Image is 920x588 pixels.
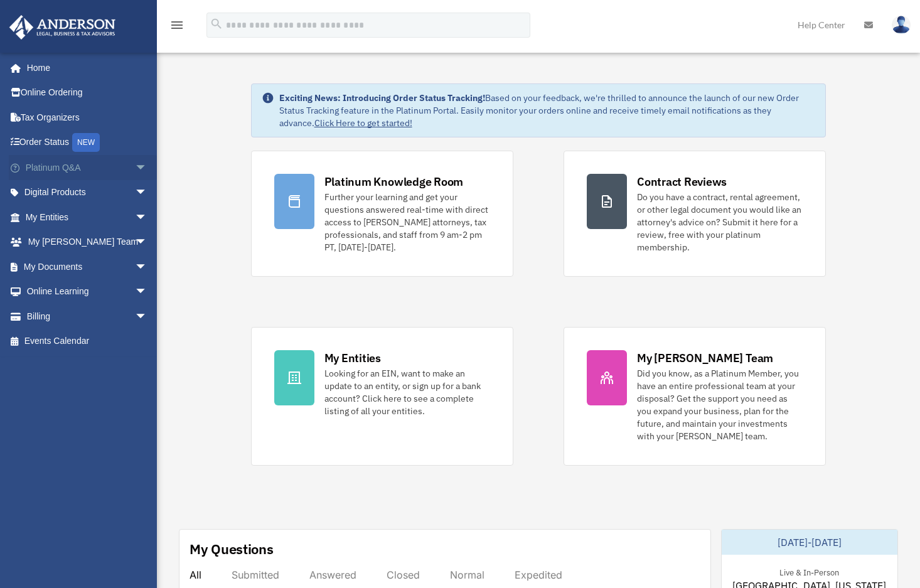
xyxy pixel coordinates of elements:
span: arrow_drop_down [135,254,160,280]
div: Further your learning and get your questions answered real-time with direct access to [PERSON_NAM... [324,191,490,254]
a: My Documentsarrow_drop_down [9,254,166,279]
div: Expedited [515,569,562,581]
div: My Entities [324,350,381,366]
a: Order StatusNEW [9,130,166,156]
a: Click Here to get started! [314,117,412,129]
div: All [190,569,201,581]
div: [DATE]-[DATE] [722,530,898,555]
a: My Entities Looking for an EIN, want to make an update to an entity, or sign up for a bank accoun... [251,327,513,466]
div: Submitted [232,569,279,581]
a: menu [169,22,185,33]
div: Did you know, as a Platinum Member, you have an entire professional team at your disposal? Get th... [637,367,803,442]
span: arrow_drop_down [135,279,160,305]
img: User Pic [892,16,911,34]
a: Billingarrow_drop_down [9,304,166,329]
a: Contract Reviews Do you have a contract, rental agreement, or other legal document you would like... [564,151,826,277]
div: Normal [450,569,484,581]
a: Platinum Q&Aarrow_drop_down [9,155,166,180]
img: Anderson Advisors Platinum Portal [6,15,119,40]
div: Contract Reviews [637,174,727,190]
a: Online Ordering [9,80,166,105]
span: arrow_drop_down [135,205,160,230]
div: Based on your feedback, we're thrilled to announce the launch of our new Order Status Tracking fe... [279,92,816,129]
span: arrow_drop_down [135,304,160,329]
a: Home [9,55,160,80]
i: search [210,17,223,31]
i: menu [169,18,185,33]
span: arrow_drop_down [135,180,160,206]
div: Live & In-Person [769,565,849,578]
div: Platinum Knowledge Room [324,174,464,190]
div: Closed [387,569,420,581]
a: Digital Productsarrow_drop_down [9,180,166,205]
div: Answered [309,569,356,581]
div: Do you have a contract, rental agreement, or other legal document you would like an attorney's ad... [637,191,803,254]
div: Looking for an EIN, want to make an update to an entity, or sign up for a bank account? Click her... [324,367,490,417]
div: NEW [72,133,100,152]
span: arrow_drop_down [135,230,160,255]
a: Online Learningarrow_drop_down [9,279,166,304]
a: My Entitiesarrow_drop_down [9,205,166,230]
div: My Questions [190,540,274,559]
a: My [PERSON_NAME] Team Did you know, as a Platinum Member, you have an entire professional team at... [564,327,826,466]
div: My [PERSON_NAME] Team [637,350,773,366]
a: My [PERSON_NAME] Teamarrow_drop_down [9,230,166,255]
strong: Exciting News: Introducing Order Status Tracking! [279,92,485,104]
a: Tax Organizers [9,105,166,130]
span: arrow_drop_down [135,155,160,181]
a: Platinum Knowledge Room Further your learning and get your questions answered real-time with dire... [251,151,513,277]
a: Events Calendar [9,329,166,354]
